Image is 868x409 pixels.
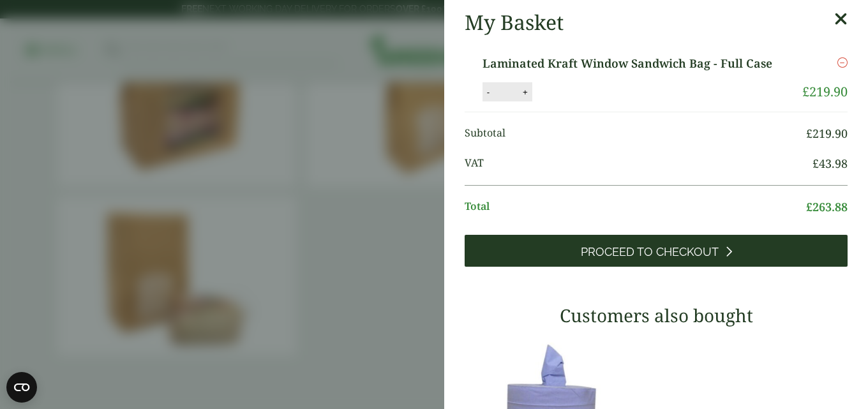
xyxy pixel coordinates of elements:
[812,156,848,171] bdi: 43.98
[465,155,812,172] span: VAT
[581,245,719,259] span: Proceed to Checkout
[806,126,848,141] bdi: 219.90
[806,126,812,141] span: £
[806,199,848,214] bdi: 263.88
[491,55,791,72] a: Laminated Kraft Window Sandwich Bag - Full Case
[812,156,819,171] span: £
[802,83,848,100] bdi: 219.90
[6,372,37,403] button: Open CMP widget
[465,235,848,267] a: Proceed to Checkout
[837,55,848,70] a: Remove this item
[527,87,540,98] button: +
[465,125,806,142] span: Subtotal
[465,10,564,34] h2: My Basket
[491,87,502,98] button: -
[806,199,812,214] span: £
[465,305,848,327] h3: Customers also bought
[465,198,806,216] span: Total
[802,83,809,100] span: £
